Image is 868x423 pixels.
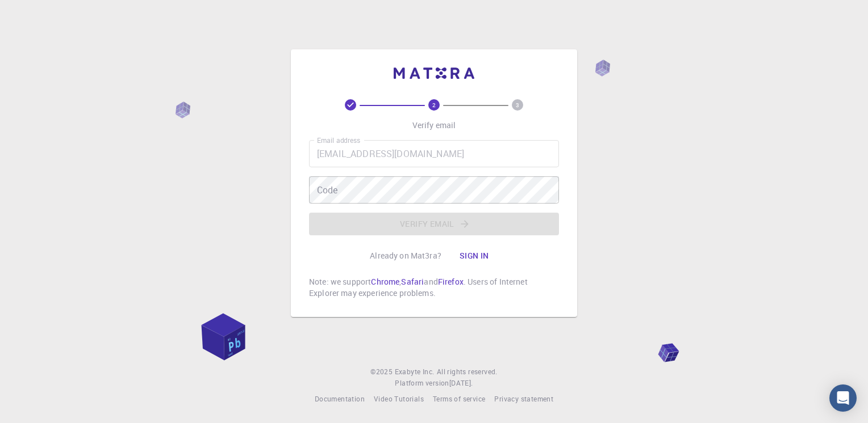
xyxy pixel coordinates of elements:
[374,394,424,405] a: Video Tutorials
[370,250,441,261] p: Already on Mat3ra?
[433,394,485,405] a: Terms of service
[374,394,424,403] span: Video Tutorials
[438,276,464,287] a: Firefox
[395,367,435,376] span: Exabyte Inc.
[370,366,394,378] span: © 2025
[412,120,456,131] p: Verify email
[450,244,498,267] button: Sign in
[494,394,553,403] span: Privacy statement
[371,276,399,287] a: Chrome
[315,394,365,403] span: Documentation
[432,101,436,109] text: 2
[449,378,473,389] a: [DATE].
[433,394,485,403] span: Terms of service
[829,384,857,412] div: Open Intercom Messenger
[437,366,498,378] span: All rights reserved.
[395,366,435,378] a: Exabyte Inc.
[401,276,424,287] a: Safari
[395,378,449,389] span: Platform version
[449,378,473,387] span: [DATE] .
[494,394,553,405] a: Privacy statement
[516,101,519,109] text: 3
[315,394,365,405] a: Documentation
[309,276,559,299] p: Note: we support , and . Users of Internet Explorer may experience problems.
[317,136,360,145] label: Email address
